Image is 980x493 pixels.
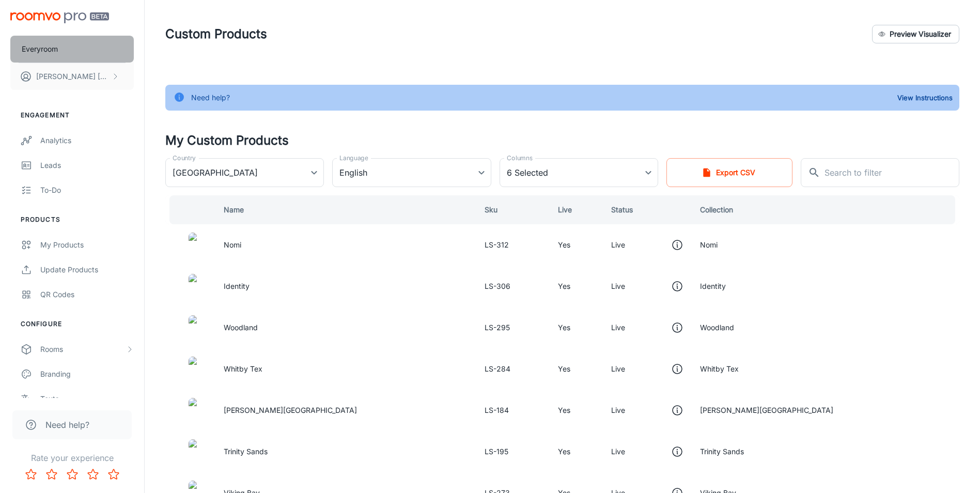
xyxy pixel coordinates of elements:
[36,71,109,82] p: [PERSON_NAME] [PERSON_NAME]
[40,160,134,171] div: Leads
[40,135,134,146] div: Analytics
[40,344,126,355] div: Rooms
[692,307,959,348] td: Woodland
[611,445,683,458] div: Live
[476,195,550,224] th: Sku
[476,266,550,307] td: LS-306
[872,25,959,43] button: Preview Visualizer
[550,348,603,390] td: Yes
[611,404,683,417] div: Live
[671,280,683,292] svg: This product is in the visualizer
[165,25,267,43] h1: Custom Products
[10,36,134,63] button: Everyroom
[603,195,692,224] th: Status
[476,390,550,431] td: LS-184
[173,153,196,162] label: Country
[215,390,476,431] td: [PERSON_NAME][GEOGRAPHIC_DATA]
[339,153,368,162] label: Language
[895,90,955,105] button: View Instructions
[671,445,683,458] svg: This product is in the visualizer
[550,266,603,307] td: Yes
[692,431,959,472] td: Trinity Sands
[692,224,959,266] td: Nomi
[671,239,683,251] svg: This product is in the visualizer
[83,464,103,485] button: Rate 4 star
[8,452,136,464] p: Rate your experience
[611,321,683,334] div: Live
[692,195,959,224] th: Collection
[692,348,959,390] td: Whitby Tex
[215,431,476,472] td: Trinity Sands
[215,348,476,390] td: Whitby Tex
[476,431,550,472] td: LS-195
[10,12,109,23] img: Roomvo PRO Beta
[332,158,491,187] div: English
[215,224,476,266] td: Nomi
[10,63,134,90] button: [PERSON_NAME] [PERSON_NAME]
[165,158,324,187] div: [GEOGRAPHIC_DATA]
[215,266,476,307] td: Identity
[692,390,959,431] td: [PERSON_NAME][GEOGRAPHIC_DATA]
[550,307,603,348] td: Yes
[476,307,550,348] td: LS-295
[550,195,603,224] th: Live
[40,264,134,275] div: Update Products
[40,239,134,251] div: My Products
[41,464,62,485] button: Rate 2 star
[500,158,658,187] div: 6 Selected
[671,321,683,334] svg: This product is in the visualizer
[40,289,134,300] div: QR Codes
[215,195,476,224] th: Name
[550,224,603,266] td: Yes
[825,158,959,187] input: Search to filter
[550,431,603,472] td: Yes
[507,153,533,162] label: Columns
[40,368,134,380] div: Branding
[62,464,83,485] button: Rate 3 star
[476,224,550,266] td: LS-312
[22,43,58,55] p: Everyroom
[611,280,683,292] div: Live
[165,131,959,150] h4: My Custom Products
[45,419,89,431] span: Need help?
[666,158,792,187] button: Export CSV
[671,363,683,375] svg: This product is in the visualizer
[40,184,134,196] div: To-do
[476,348,550,390] td: LS-284
[671,404,683,417] svg: This product is in the visualizer
[21,464,41,485] button: Rate 1 star
[103,464,124,485] button: Rate 5 star
[611,239,683,251] div: Live
[191,88,230,107] div: Need help?
[215,307,476,348] td: Woodland
[40,393,134,405] div: Texts
[692,266,959,307] td: Identity
[550,390,603,431] td: Yes
[611,363,683,375] div: Live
